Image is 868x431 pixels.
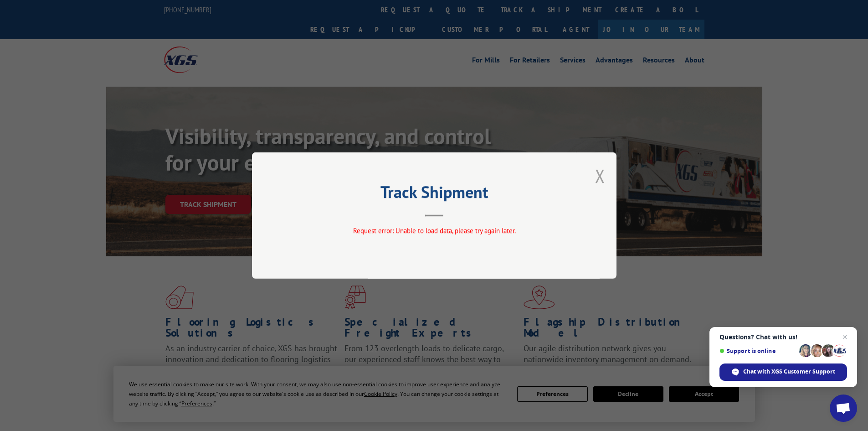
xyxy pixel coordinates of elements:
[353,226,515,235] span: Request error: Unable to load data, please try again later.
[298,186,571,203] h2: Track Shipment
[839,332,850,343] span: Close chat
[719,363,847,381] div: Chat with XGS Customer Support
[719,333,847,341] span: Questions? Chat with us!
[830,395,857,422] div: Open chat
[595,164,605,188] button: Close modal
[743,368,835,376] span: Chat with XGS Customer Support
[719,348,796,354] span: Support is online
